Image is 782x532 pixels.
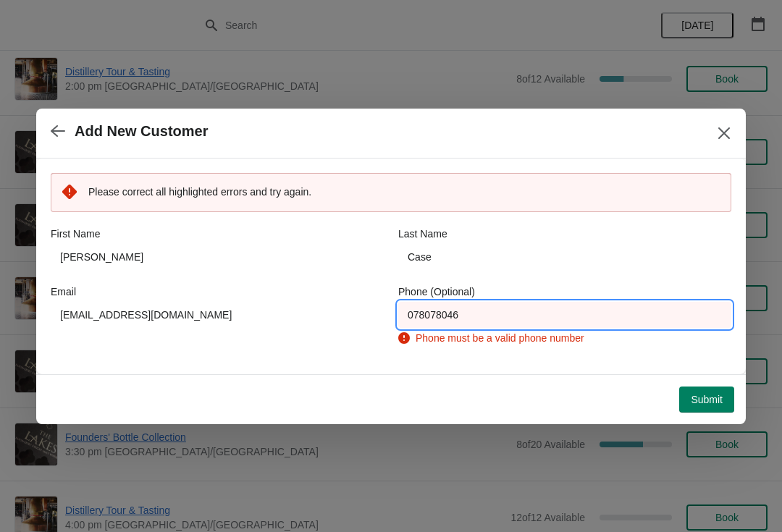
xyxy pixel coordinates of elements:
h2: Add New Customer [75,123,208,140]
input: John [51,244,384,270]
input: Enter your email [51,302,384,328]
div: Phone must be a valid phone number [398,331,731,345]
input: Smith [398,244,731,270]
p: Please correct all highlighted errors and try again. [88,185,720,199]
label: Last Name [398,227,447,241]
span: Submit [691,394,723,405]
button: Close [711,120,737,146]
button: Submit [679,387,734,413]
label: Phone (Optional) [398,284,475,299]
label: Email [51,284,76,299]
label: First Name [51,227,100,241]
input: Enter your phone number [398,302,731,328]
